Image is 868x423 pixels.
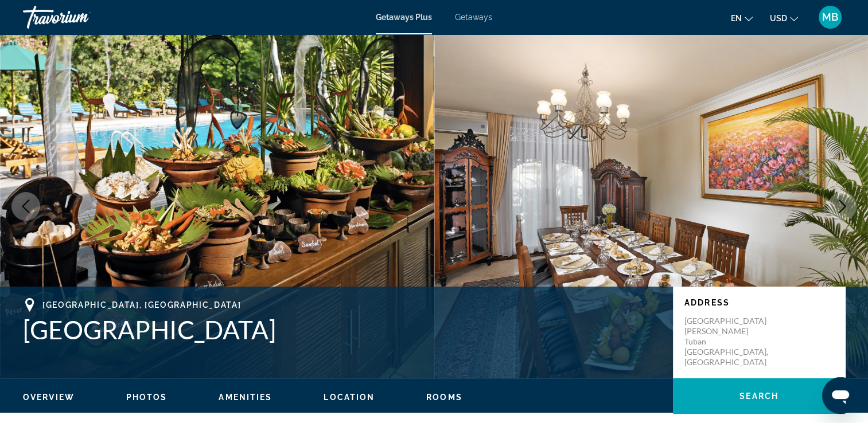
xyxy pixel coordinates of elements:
span: Overview [23,393,75,402]
a: Getaways Plus [376,13,432,22]
span: [GEOGRAPHIC_DATA], [GEOGRAPHIC_DATA] [42,300,241,310]
iframe: Button to launch messaging window [822,377,859,414]
button: Change language [731,10,753,26]
button: Location [324,392,375,402]
button: Next image [828,192,857,221]
button: Change currency [770,10,798,26]
p: [GEOGRAPHIC_DATA][PERSON_NAME] Tuban [GEOGRAPHIC_DATA], [GEOGRAPHIC_DATA] [684,316,776,367]
button: Overview [23,392,75,402]
span: Search [739,391,779,401]
span: Amenities [219,393,272,402]
a: Getaways [455,13,492,22]
button: Rooms [426,392,462,402]
button: Amenities [219,392,272,402]
span: Rooms [426,393,462,402]
span: Location [324,393,375,402]
button: Previous image [11,192,40,221]
button: Search [673,378,845,414]
p: Address [684,298,834,307]
span: MB [822,11,838,23]
span: en [731,14,742,23]
a: Travorium [23,2,138,32]
button: User Menu [815,5,845,29]
h1: [GEOGRAPHIC_DATA] [23,315,661,344]
span: Photos [126,393,168,402]
button: Photos [126,392,168,402]
span: USD [770,14,787,23]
